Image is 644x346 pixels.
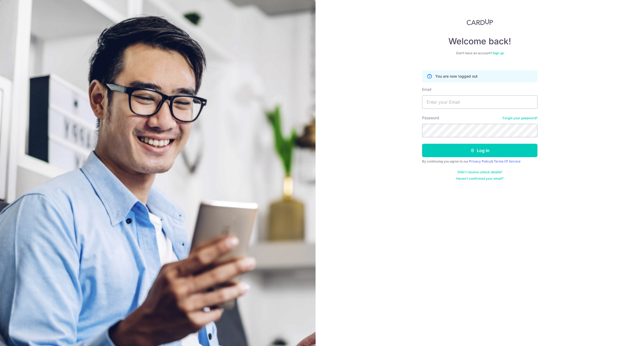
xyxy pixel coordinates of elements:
[469,159,491,163] a: Privacy Policy
[467,19,493,25] img: CardUp Logo
[458,170,502,174] a: Didn't receive unlock details?
[494,159,521,163] a: Terms Of Service
[492,51,504,55] a: Sign up
[422,87,431,92] label: Email
[422,144,537,157] button: Log in
[422,51,537,55] div: Don’t have an account?
[503,116,537,120] a: Forgot your password?
[456,176,503,181] a: Haven't confirmed your email?
[422,159,537,164] div: By continuing you agree to our &
[422,95,537,109] input: Enter your Email
[435,74,478,79] p: You are now logged out
[422,36,537,47] h4: Welcome back!
[422,115,439,121] label: Password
